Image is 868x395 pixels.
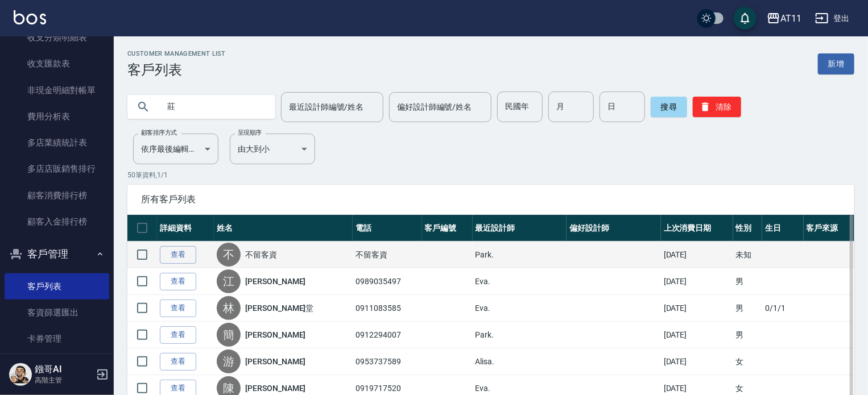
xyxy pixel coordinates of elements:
div: 由大到小 [230,134,315,164]
a: [PERSON_NAME] [245,356,305,367]
div: 游 [217,350,241,373]
div: 簡 [217,323,241,347]
a: [PERSON_NAME] [245,276,305,287]
button: 清除 [693,97,741,117]
a: 查看 [160,300,196,317]
h5: 鏹哥AI [35,364,93,375]
button: 客戶管理 [5,239,109,269]
td: Eva. [473,295,567,322]
div: 依序最後編輯時間 [133,134,218,164]
a: 顧客入金排行榜 [5,209,109,235]
a: 多店業績統計表 [5,130,109,156]
a: 多店店販銷售排行 [5,156,109,182]
a: 查看 [160,326,196,344]
a: 查看 [160,353,196,371]
div: 林 [217,296,241,320]
a: [PERSON_NAME] [245,382,305,394]
td: 0911083585 [353,295,421,322]
td: Park. [473,322,567,348]
a: 費用分析表 [5,103,109,130]
td: Eva. [473,268,567,295]
a: 收支分類明細表 [5,24,109,51]
td: 女 [733,348,762,375]
span: 所有客戶列表 [141,194,841,205]
button: AT11 [762,7,806,30]
th: 詳細資料 [157,215,214,242]
h3: 客戶列表 [127,62,226,78]
a: 查看 [160,273,196,290]
th: 姓名 [214,215,353,242]
td: 男 [733,322,762,348]
td: 男 [733,268,762,295]
a: 收支匯款表 [5,51,109,77]
th: 客戶來源 [804,215,854,242]
p: 50 筆資料, 1 / 1 [127,170,854,180]
a: 非現金明細對帳單 [5,77,109,103]
td: 0953737589 [353,348,421,375]
input: 搜尋關鍵字 [159,92,266,122]
th: 客戶編號 [422,215,473,242]
td: Alisa. [473,348,567,375]
td: [DATE] [661,322,733,348]
div: 江 [217,269,241,293]
a: 卡券管理 [5,326,109,352]
th: 最近設計師 [473,215,567,242]
a: [PERSON_NAME] [245,329,305,340]
img: Logo [14,10,46,24]
th: 生日 [762,215,804,242]
button: save [734,7,757,30]
div: AT11 [780,11,801,26]
th: 上次消費日期 [661,215,733,242]
th: 電話 [353,215,421,242]
button: 搜尋 [651,97,687,117]
td: [DATE] [661,268,733,295]
th: 偏好設計師 [567,215,661,242]
a: 查看 [160,246,196,264]
label: 呈現順序 [238,128,262,137]
h2: Customer Management List [127,50,226,57]
a: 客資篩選匯出 [5,300,109,326]
td: 不留客資 [353,242,421,268]
td: 0/1/1 [762,295,804,322]
td: Park. [473,242,567,268]
button: 登出 [811,8,854,29]
a: 客戶列表 [5,273,109,300]
a: 顧客消費排行榜 [5,182,109,209]
th: 性別 [733,215,762,242]
td: [DATE] [661,348,733,375]
a: 入金管理 [5,352,109,378]
a: 不留客資 [245,249,277,260]
td: [DATE] [661,242,733,268]
p: 高階主管 [35,375,93,385]
td: [DATE] [661,295,733,322]
td: 0989035497 [353,268,421,295]
div: 不 [217,243,241,267]
img: Person [9,363,32,386]
td: 男 [733,295,762,322]
label: 顧客排序方式 [141,128,177,137]
td: 未知 [733,242,762,268]
a: 新增 [818,53,854,74]
td: 0912294007 [353,322,421,348]
a: [PERSON_NAME]堂 [245,302,313,314]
